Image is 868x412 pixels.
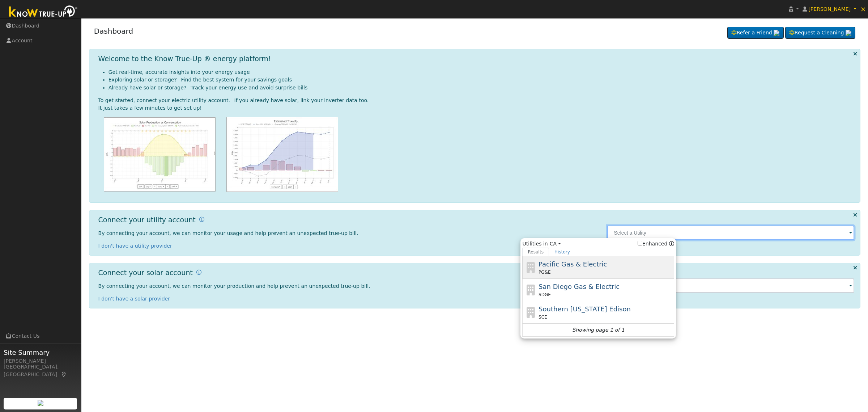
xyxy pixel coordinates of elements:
span: SCE [539,314,547,320]
a: Enhanced Providers [669,241,674,247]
a: Dashboard [94,27,133,35]
div: To get started, connect your electric utility account. If you already have solar, link your inver... [98,97,855,104]
h1: Connect your utility account [98,216,196,224]
label: Enhanced [638,240,668,248]
span: By connecting your account, we can monitor your usage and help prevent an unexpected true-up bill. [98,230,358,236]
span: Show enhanced providers [638,240,675,248]
img: Know True-Up [5,4,81,20]
input: Select a Utility [607,226,854,240]
li: Exploring solar or storage? Find the best system for your savings goals [109,76,855,84]
a: Request a Cleaning [785,27,855,39]
h1: Welcome to the Know True-Up ® energy platform! [98,55,271,63]
li: Get real-time, accurate insights into your energy usage [109,68,855,76]
a: History [549,248,575,256]
span: SDGE [539,291,551,298]
div: [PERSON_NAME] [4,357,77,365]
span: [PERSON_NAME] [808,6,851,12]
img: retrieve [38,400,43,406]
i: Showing page 1 of 1 [572,326,624,334]
input: Enhanced [638,241,642,245]
span: Site Summary [4,348,77,357]
span: × [860,5,866,13]
span: Southern [US_STATE] Edison [539,305,631,313]
input: Select an Inverter [607,278,854,293]
a: CA [550,240,561,248]
div: [GEOGRAPHIC_DATA], [GEOGRAPHIC_DATA] [4,363,77,378]
a: I don't have a utility provider [98,243,172,249]
span: Utilities in [522,240,674,248]
li: Already have solar or storage? Track your energy use and avoid surprise bills [109,84,855,92]
span: Pacific Gas & Electric [539,260,607,268]
div: It just takes a few minutes to get set up! [98,104,855,112]
a: I don't have a solar provider [98,296,170,302]
h1: Connect your solar account [98,269,193,277]
span: San Diego Gas & Electric [539,283,620,290]
a: Results [522,248,549,256]
a: Refer a Friend [727,27,784,39]
img: retrieve [774,30,779,36]
img: retrieve [846,30,851,36]
a: Map [61,371,67,377]
span: PG&E [539,269,550,276]
span: By connecting your account, we can monitor your production and help prevent an unexpected true-up... [98,283,370,289]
